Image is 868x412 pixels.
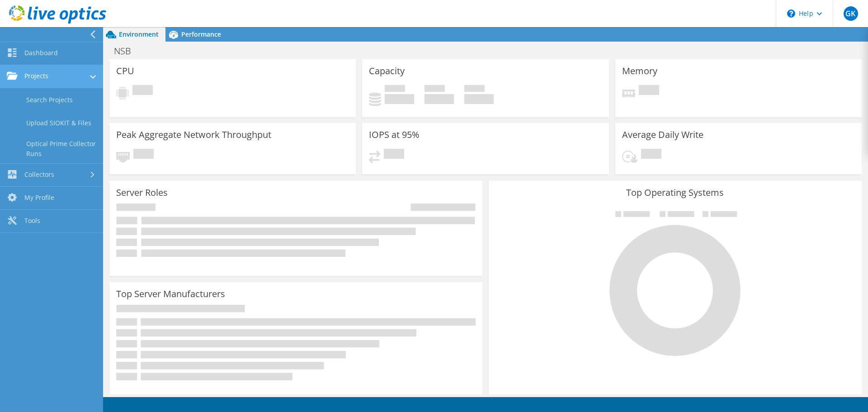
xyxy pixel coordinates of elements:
[622,130,703,140] h3: Average Daily Write
[384,149,404,161] span: Pending
[133,149,154,161] span: Pending
[464,94,494,104] h4: 0 GiB
[181,30,221,38] span: Performance
[495,188,855,198] h3: Top Operating Systems
[425,94,454,104] h4: 0 GiB
[385,94,414,104] h4: 0 GiB
[639,85,659,97] span: Pending
[425,85,445,94] span: Free
[844,6,858,21] span: GK
[116,66,134,76] h3: CPU
[787,9,795,18] svg: \n
[369,130,420,140] h3: IOPS at 95%
[132,85,153,97] span: Pending
[464,85,485,94] span: Total
[622,66,657,76] h3: Memory
[110,46,145,56] h1: NSB
[385,85,405,94] span: Used
[116,130,271,140] h3: Peak Aggregate Network Throughput
[116,289,225,299] h3: Top Server Manufacturers
[369,66,405,76] h3: Capacity
[119,30,159,38] span: Environment
[116,188,168,198] h3: Server Roles
[641,149,661,161] span: Pending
